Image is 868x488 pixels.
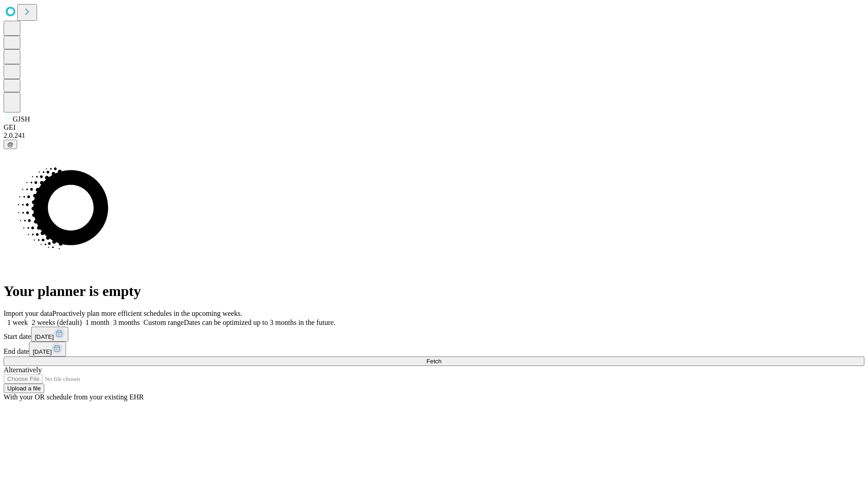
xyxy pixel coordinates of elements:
span: Fetch [426,358,441,365]
span: Custom range [143,319,184,326]
span: 2 weeks (default) [32,319,82,326]
button: Fetch [4,357,864,366]
div: End date [4,342,864,357]
span: With your OR schedule from your existing EHR [4,393,144,401]
h1: Your planner is empty [4,283,864,300]
span: 1 week [7,319,28,326]
span: Dates can be optimized up to 3 months in the future. [184,319,335,326]
div: GEI [4,123,864,131]
button: @ [4,140,17,149]
div: Start date [4,327,864,342]
span: [DATE] [35,333,54,340]
button: Upload a file [4,384,44,393]
div: 2.0.241 [4,131,864,140]
span: Proactively plan more efficient schedules in the upcoming weeks. [52,310,242,317]
span: [DATE] [33,348,52,355]
span: @ [7,141,14,148]
span: Alternatively [4,366,42,374]
span: 3 months [113,319,140,326]
button: [DATE] [31,327,68,342]
button: [DATE] [29,342,66,357]
span: GJSH [13,115,30,123]
span: 1 month [85,319,109,326]
span: Import your data [4,310,52,317]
